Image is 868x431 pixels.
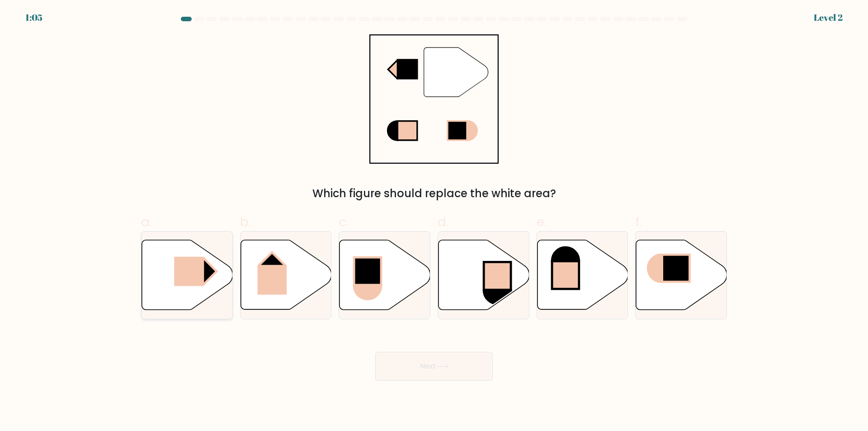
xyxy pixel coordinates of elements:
[438,213,448,231] span: d.
[424,47,488,97] g: "
[814,11,843,24] div: Level 2
[375,352,493,381] button: Next
[25,11,42,24] div: 1:05
[141,213,152,231] span: a.
[635,213,642,231] span: f.
[339,213,349,231] span: c.
[240,213,251,231] span: b.
[146,185,722,202] div: Which figure should replace the white area?
[537,213,547,231] span: e.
